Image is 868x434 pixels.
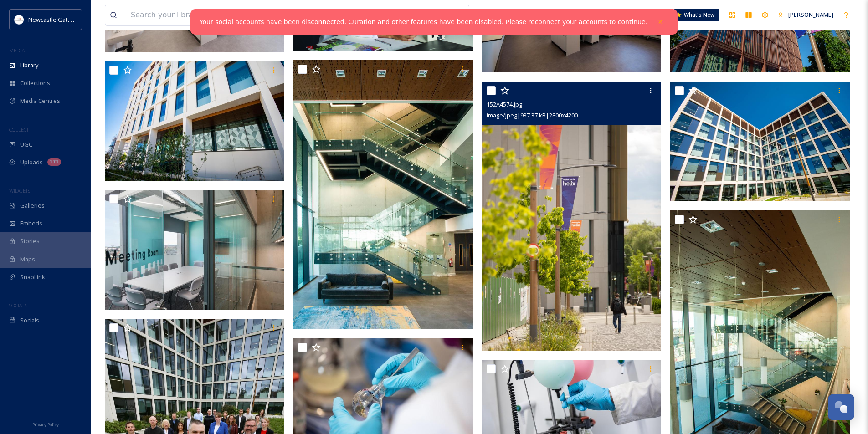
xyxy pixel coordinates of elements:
[20,158,43,167] span: Uploads
[28,15,112,24] span: Newcastle Gateshead Initiative
[20,140,32,149] span: UGC
[9,187,30,194] span: WIDGETS
[20,316,39,325] span: Socials
[773,6,838,24] a: [PERSON_NAME]
[20,255,35,264] span: Maps
[487,111,578,119] span: image/jpeg | 937.37 kB | 2800 x 4200
[293,60,473,329] img: KIER-BIO-4100.jpg
[674,9,719,21] a: What's New
[828,394,854,420] button: Open Chat
[487,100,522,108] span: 152A4574.jpg
[105,61,284,181] img: Homepage - 1.jpg
[20,219,42,228] span: Embeds
[32,422,59,428] span: Privacy Policy
[20,273,45,281] span: SnapLink
[32,419,59,429] a: Privacy Policy
[670,82,850,201] img: The building (1).jpg
[200,17,647,27] a: Your social accounts have been disconnected. Curation and other features have been disabled. Plea...
[20,201,45,210] span: Galleries
[9,302,27,309] span: SOCIALS
[15,15,24,24] img: DqD9wEUd_400x400.jpg
[126,5,378,25] input: Search your library
[482,82,662,351] img: 152A4574.jpg
[788,10,833,19] span: [PERSON_NAME]
[9,126,29,133] span: COLLECT
[20,237,40,245] span: Stories
[105,190,284,310] img: 34.jpg
[20,97,60,105] span: Media Centres
[47,158,61,166] div: 171
[20,61,38,70] span: Library
[9,47,25,54] span: MEDIA
[411,6,464,24] a: View all files
[20,79,50,87] span: Collections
